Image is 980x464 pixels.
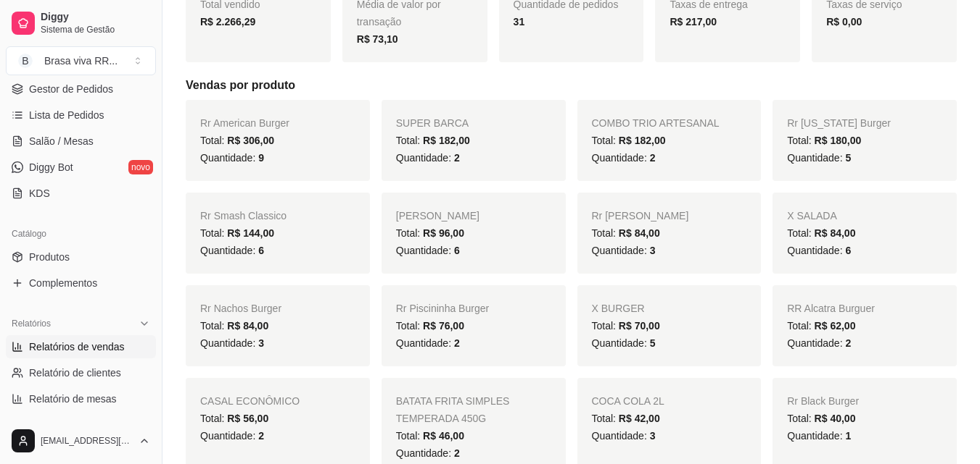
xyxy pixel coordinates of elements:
[6,271,156,295] a: Complementos
[454,152,460,164] span: 2
[592,210,689,222] span: Rr [PERSON_NAME]
[592,337,656,349] span: Quantidade:
[6,182,156,205] a: KDS
[815,135,862,146] span: R$ 180,00
[200,210,287,222] span: Rr Smash Classico
[423,320,464,332] span: R$ 76,00
[29,82,113,96] span: Gestor de Pedidos
[650,337,656,349] span: 5
[592,413,660,424] span: Total:
[423,135,470,146] span: R$ 182,00
[592,245,656,256] span: Quantidade:
[29,392,117,406] span: Relatório de mesas
[200,395,300,407] span: CASAL ECONÔMICO
[592,430,656,442] span: Quantidade:
[787,210,836,222] span: X SALADA
[29,186,50,201] span: KDS
[41,11,150,24] span: Diggy
[619,320,660,332] span: R$ 70,00
[845,337,851,349] span: 2
[6,77,156,101] a: Gestor de Pedidos
[396,117,469,129] span: SUPER BARCA
[815,227,856,239] span: R$ 84,00
[200,430,264,442] span: Quantidade:
[200,320,268,332] span: Total:
[6,335,156,358] a: Relatórios de vendas
[396,245,460,256] span: Quantidade:
[815,413,856,424] span: R$ 40,00
[227,413,268,424] span: R$ 56,00
[787,413,855,424] span: Total:
[41,435,133,447] span: [EMAIL_ADDRESS][DOMAIN_NAME]
[6,130,156,153] a: Salão / Mesas
[787,337,851,349] span: Quantidade:
[29,134,94,148] span: Salão / Mesas
[670,16,717,28] strong: R$ 217,00
[396,395,510,424] span: BATATA FRITA SIMPLES TEMPERADA 450G
[200,16,255,28] strong: R$ 2.266,29
[787,152,851,164] span: Quantidade:
[6,222,156,245] div: Catálogo
[200,227,274,239] span: Total:
[787,303,875,314] span: RR Alcatra Burguer
[44,54,118,68] div: Brasa viva RR ...
[396,303,489,314] span: Rr Piscininha Burger
[227,135,274,146] span: R$ 306,00
[200,135,274,146] span: Total:
[200,413,268,424] span: Total:
[650,430,656,442] span: 3
[200,117,289,129] span: Rr American Burger
[787,117,891,129] span: Rr [US_STATE] Burger
[592,227,660,239] span: Total:
[29,250,70,264] span: Produtos
[41,24,150,35] span: Sistema de Gestão
[6,156,156,179] a: Diggy Botnovo
[826,16,862,28] strong: R$ 0,00
[650,245,656,256] span: 3
[423,227,464,239] span: R$ 96,00
[6,6,156,41] a: DiggySistema de Gestão
[6,245,156,269] a: Produtos
[454,245,460,256] span: 6
[787,245,851,256] span: Quantidade:
[787,135,861,146] span: Total:
[423,430,464,442] span: R$ 46,00
[815,320,856,332] span: R$ 62,00
[592,135,666,146] span: Total:
[29,160,73,174] span: Diggy Bot
[6,46,156,75] button: Select a team
[6,104,156,127] a: Lista de Pedidos
[619,135,666,146] span: R$ 182,00
[396,447,460,459] span: Quantidade:
[845,245,851,256] span: 6
[6,423,156,458] button: [EMAIL_ADDRESS][DOMAIN_NAME]
[29,339,125,354] span: Relatórios de vendas
[787,227,855,239] span: Total:
[787,320,855,332] span: Total:
[619,227,660,239] span: R$ 84,00
[258,245,264,256] span: 6
[186,77,957,94] h5: Vendas por produto
[6,413,156,436] a: Relatório de fidelidadenovo
[396,430,464,442] span: Total:
[454,337,460,349] span: 2
[619,413,660,424] span: R$ 42,00
[200,152,264,164] span: Quantidade:
[227,320,268,332] span: R$ 84,00
[227,227,274,239] span: R$ 144,00
[18,54,33,68] span: B
[845,152,851,164] span: 5
[396,227,464,239] span: Total:
[6,361,156,384] a: Relatório de clientes
[592,117,720,129] span: COMBO TRIO ARTESANAL
[29,366,121,380] span: Relatório de clientes
[396,135,470,146] span: Total:
[396,210,479,222] span: [PERSON_NAME]
[592,303,645,314] span: X BURGER
[258,337,264,349] span: 3
[258,430,264,442] span: 2
[396,320,464,332] span: Total:
[258,152,264,164] span: 9
[29,108,104,122] span: Lista de Pedidos
[592,320,660,332] span: Total:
